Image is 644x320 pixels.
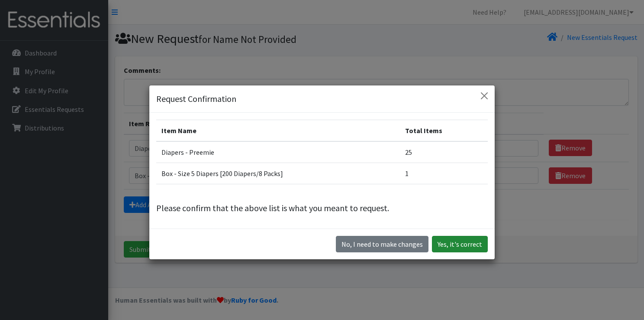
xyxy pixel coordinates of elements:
button: Yes, it's correct [432,236,488,252]
th: Total Items [400,120,488,141]
td: 25 [400,141,488,163]
td: Box - Size 5 Diapers [200 Diapers/8 Packs] [156,163,400,184]
th: Item Name [156,120,400,141]
td: Diapers - Preemie [156,141,400,163]
button: Close [477,89,491,103]
h5: Request Confirmation [156,92,236,105]
td: 1 [400,163,488,184]
button: No I need to make changes [336,236,428,252]
p: Please confirm that the above list is what you meant to request. [156,202,488,215]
